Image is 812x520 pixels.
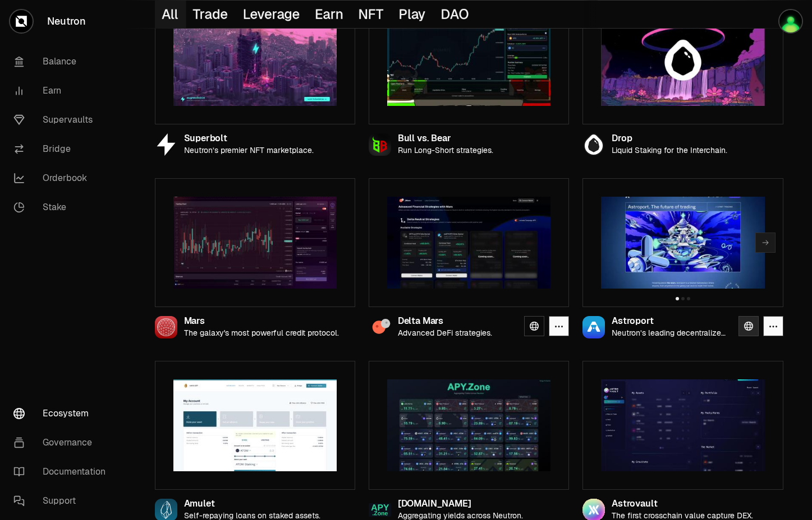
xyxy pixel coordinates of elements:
[184,328,339,338] p: The galaxy's most powerful credit protocol.
[398,317,492,326] div: Delta Mars
[4,76,121,105] a: Earn
[4,134,121,164] a: Bridge
[186,1,236,28] button: Trade
[308,1,351,28] button: Earn
[173,379,337,471] img: Amulet preview image
[4,486,121,516] a: Support
[398,328,492,338] p: Advanced DeFi strategies.
[398,146,493,155] p: Run Long-Short strategies.
[387,379,550,471] img: Apy.Zone preview image
[612,146,727,155] p: Liquid Staking for the Interchain.
[4,428,121,457] a: Governance
[184,146,314,155] p: Neutron’s premier NFT marketplace.
[173,14,337,106] img: Superbolt preview image
[184,317,339,326] div: Mars
[4,193,121,222] a: Stake
[351,1,392,28] button: NFT
[392,1,434,28] button: Play
[236,1,308,28] button: Leverage
[779,10,802,32] img: Neutron-Mars-Metamask Acc1
[601,14,764,106] img: Drop preview image
[398,499,523,509] div: [DOMAIN_NAME]
[173,197,337,289] img: Mars preview image
[4,399,121,428] a: Ecosystem
[434,1,477,28] button: DAO
[387,197,550,289] img: Delta Mars preview image
[4,105,121,134] a: Supervaults
[184,499,320,509] div: Amulet
[612,328,729,338] p: Neutron’s leading decentralized exchange.
[601,379,764,471] img: Astrovault preview image
[4,457,121,486] a: Documentation
[184,134,314,143] div: Superbolt
[612,134,727,143] div: Drop
[4,164,121,193] a: Orderbook
[398,134,493,143] div: Bull vs. Bear
[4,47,121,76] a: Balance
[387,14,550,106] img: Bull vs. Bear preview image
[612,499,753,509] div: Astrovault
[612,317,729,326] div: Astroport
[155,1,186,28] button: All
[601,197,764,289] img: Astroport preview image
